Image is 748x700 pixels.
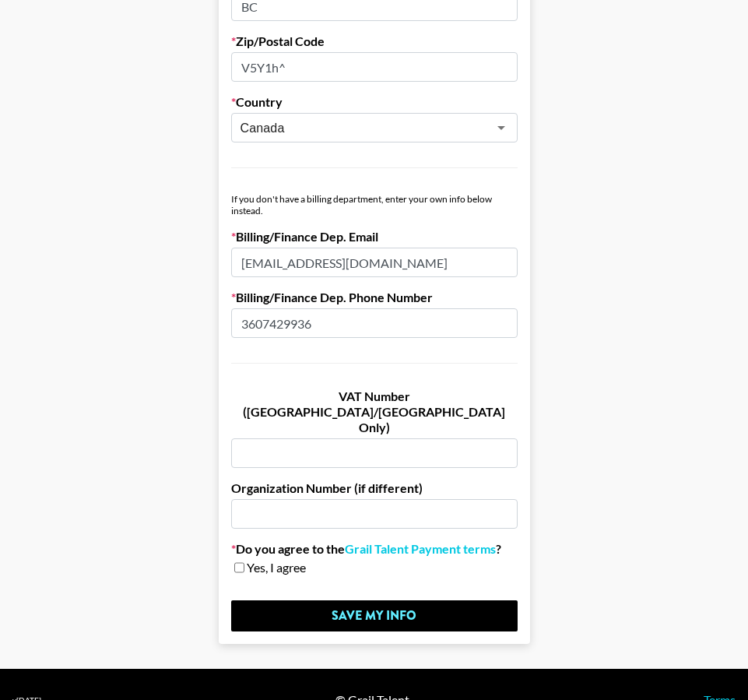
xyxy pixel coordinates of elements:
[247,560,306,575] span: Yes, I agree
[231,229,518,244] label: Billing/Finance Dep. Email
[231,33,518,49] label: Zip/Postal Code
[231,389,518,435] label: VAT Number ([GEOGRAPHIC_DATA]/[GEOGRAPHIC_DATA] Only)
[231,94,518,110] label: Country
[231,290,518,305] label: Billing/Finance Dep. Phone Number
[345,541,496,557] a: Grail Talent Payment terms
[490,117,512,139] button: Open
[231,480,518,496] label: Organization Number (if different)
[231,541,518,557] label: Do you agree to the ?
[231,600,518,631] input: Save My Info
[231,193,518,216] div: If you don't have a billing department, enter your own info below instead.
